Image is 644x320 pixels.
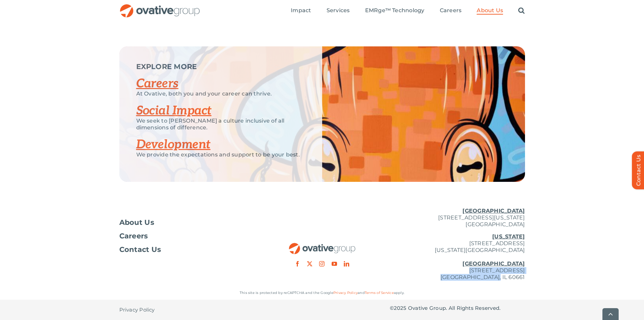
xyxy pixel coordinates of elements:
a: Careers [119,233,255,239]
a: About Us [119,219,255,226]
span: EMRge™ Technology [365,7,425,14]
a: linkedin [344,261,349,266]
a: Impact [291,7,311,15]
a: Services [327,7,350,15]
a: Terms of Service [365,291,394,295]
span: Careers [119,233,148,239]
span: Contact Us [119,246,161,253]
span: 2025 [394,305,407,311]
a: Contact Us [119,246,255,253]
a: EMRge™ Technology [365,7,425,15]
p: [STREET_ADDRESS] [US_STATE][GEOGRAPHIC_DATA] [STREET_ADDRESS] [GEOGRAPHIC_DATA], IL 60661 [390,233,525,281]
u: [US_STATE] [492,233,525,240]
a: Development [136,137,211,152]
a: Search [518,7,525,15]
a: Careers [136,76,178,91]
a: Privacy Policy [119,300,155,320]
span: About Us [477,7,503,14]
a: Privacy Policy [333,291,358,295]
span: About Us [119,219,154,226]
a: youtube [332,261,337,266]
a: OG_Full_horizontal_RGB [119,3,200,10]
a: facebook [295,261,300,266]
span: Services [327,7,350,14]
p: This site is protected by reCAPTCHA and the Google and apply. [119,290,525,296]
span: Privacy Policy [119,306,155,313]
a: instagram [319,261,325,266]
p: [STREET_ADDRESS][US_STATE] [GEOGRAPHIC_DATA] [390,208,525,228]
p: At Ovative, both you and your career can thrive. [136,90,305,97]
a: Social Impact [136,103,212,118]
span: Careers [440,7,462,14]
p: We provide the expectations and support to be your best. [136,151,305,158]
u: [GEOGRAPHIC_DATA] [462,260,525,267]
nav: Footer - Privacy Policy [119,300,255,320]
p: EXPLORE MORE [136,63,305,70]
p: We seek to [PERSON_NAME] a culture inclusive of all dimensions of difference. [136,118,305,131]
p: © Ovative Group. All Rights Reserved. [390,305,525,312]
nav: Footer Menu [119,219,255,253]
a: Careers [440,7,462,15]
a: OG_Full_horizontal_RGB [288,242,356,249]
span: Impact [291,7,311,14]
a: About Us [477,7,503,15]
a: twitter [307,261,312,266]
u: [GEOGRAPHIC_DATA] [462,208,525,214]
